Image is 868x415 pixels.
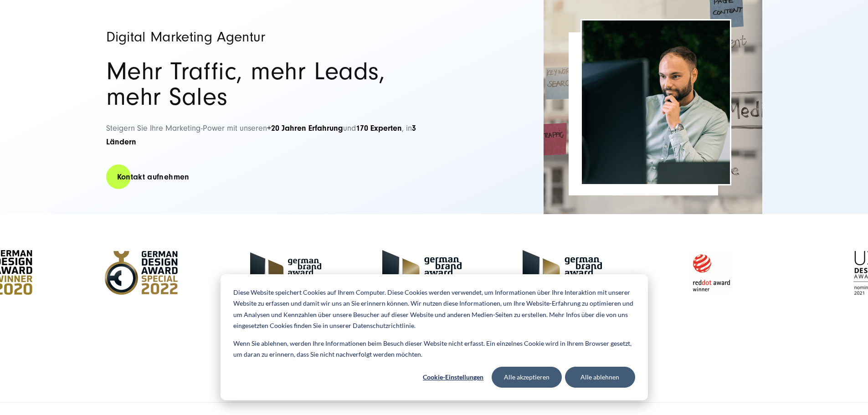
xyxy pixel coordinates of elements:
[267,123,343,133] strong: +20 Jahren Erfahrung
[382,250,462,296] img: German-Brand-Award - Full Service digital agentur SUNZINET
[418,367,488,388] button: Cookie-Einstellungen
[233,338,635,360] p: Wenn Sie ablehnen, werden Ihre Informationen beim Besuch dieser Website nicht erfasst. Ein einzel...
[233,287,635,332] p: Diese Website speichert Cookies auf Ihrem Computer. Diese Cookies werden verwendet, um Informatio...
[106,123,416,147] span: Steigern Sie Ihre Marketing-Power mit unseren und , in
[492,367,562,388] button: Alle akzeptieren
[582,20,730,184] img: Full-Service Digitalagentur SUNZINET - Digital Marketing
[106,59,425,110] h2: Mehr Traffic, mehr Leads, mehr Sales
[356,123,402,133] strong: 170 Experten
[663,246,759,300] img: Reddot Award Winner - Full Service Digitalagentur SUNZINET
[523,250,602,296] img: German Brand Award 2023 Winner - Full Service digital agentur SUNZINET
[565,367,635,388] button: Alle ablehnen
[93,246,189,300] img: German Design Award Speacial - Full Service Digitalagentur SUNZINET
[106,164,200,190] a: Kontakt aufnehmen
[221,274,648,400] div: Cookie banner
[106,30,425,44] h1: Digital Marketing Agentur
[250,252,321,293] img: German Brand Award 2022 Gold Winner - Full Service Digitalagentur SUNZINET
